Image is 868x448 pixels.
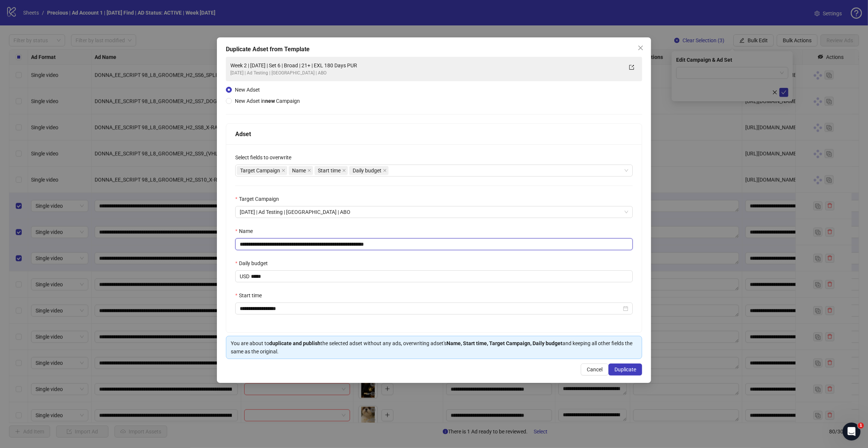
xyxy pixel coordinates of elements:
[349,166,389,175] span: Daily budget
[240,206,628,218] span: October 22nd | Ad Testing | US | ABO
[289,166,313,175] span: Name
[307,169,311,172] span: close
[235,238,633,250] input: Name
[237,166,287,175] span: Target Campaign
[629,65,634,70] span: export
[251,271,632,282] input: Daily budget
[383,169,387,172] span: close
[230,70,623,77] div: [DATE] | Ad Testing | [GEOGRAPHIC_DATA] | ABO
[235,129,633,139] div: Adset
[447,340,562,346] strong: Name, Start time, Target Campaign, Daily budget
[638,45,644,51] span: close
[269,340,320,346] strong: duplicate and publish
[858,423,864,429] span: 1
[235,227,257,235] label: Name
[265,98,275,104] strong: new
[315,166,348,175] span: Start time
[581,363,608,375] button: Cancel
[624,210,629,214] span: close-circle
[235,195,283,203] label: Target Campaign
[342,169,346,172] span: close
[282,169,285,172] span: close
[235,98,300,104] span: New Adset in Campaign
[230,61,623,70] div: Week 2 | [DATE] | Set 6 | Broad | 21+ | EXL 180 Days PUR
[240,304,622,313] input: Start time
[235,153,296,162] label: Select fields to overwrite
[235,259,272,267] label: Daily budget
[318,166,341,175] span: Start time
[231,339,637,356] div: You are about to the selected adset without any ads, overwriting adset's and keeping all other fi...
[226,45,642,54] div: Duplicate Adset from Template
[292,166,306,175] span: Name
[235,87,260,93] span: New Adset
[240,166,280,175] span: Target Campaign
[843,423,861,441] iframe: Intercom live chat
[235,291,266,300] label: Start time
[587,366,602,372] span: Cancel
[608,363,642,375] button: Duplicate
[614,366,636,372] span: Duplicate
[353,166,381,175] span: Daily budget
[623,306,628,311] span: close-circle
[635,42,647,54] button: Close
